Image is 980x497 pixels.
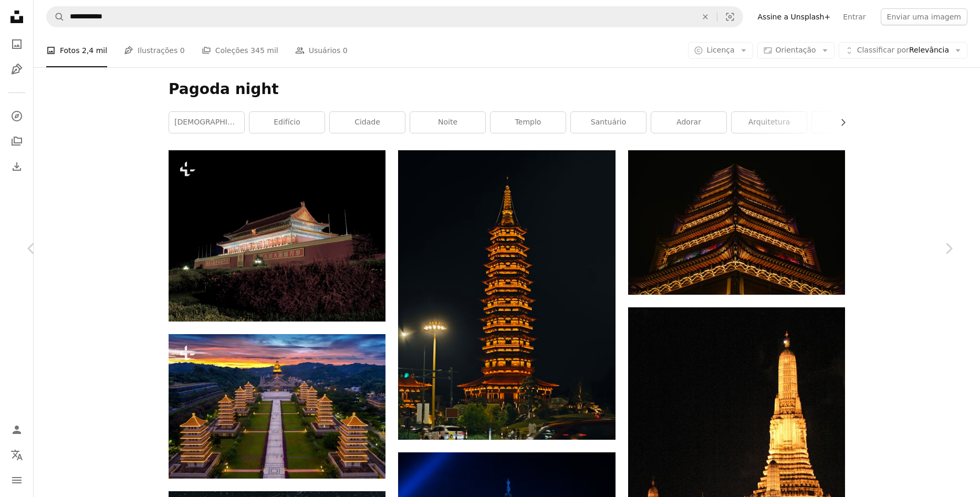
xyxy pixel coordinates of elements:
span: 0 [180,45,185,56]
button: Orientação [757,42,835,59]
a: Noite [410,112,485,133]
a: arquitetura [732,112,807,133]
a: adorar [651,112,726,133]
a: Assine a Unsplash+ [752,8,837,25]
a: santuário [571,112,646,133]
a: Fotos [6,34,27,55]
img: Uma torre alta iluminada à noite [628,150,845,295]
a: torre [812,112,887,133]
button: Pesquise na Unsplash [47,7,65,27]
button: Enviar uma imagem [881,8,967,25]
button: Classificar porRelevância [839,42,967,59]
img: Uma torre alta iluminada à noite em uma cidade [398,150,615,440]
span: 345 mil [251,45,278,56]
span: Classificar por [857,46,909,54]
a: edifício [249,112,325,133]
a: Uma torre alta iluminada à noite [628,218,845,227]
a: Coleções [6,131,27,152]
span: Relevância [857,45,949,56]
a: [DEMOGRAPHIC_DATA] [169,112,244,133]
a: cidade [330,112,405,133]
button: Limpar [694,7,717,27]
a: Uma torre alta iluminada à noite em uma cidade [398,290,615,299]
a: Entrar [837,8,872,25]
button: Pesquisa visual [717,7,743,27]
a: Entrar / Cadastrar-se [6,419,27,440]
button: Licença [688,42,753,59]
a: Próximo [917,198,980,299]
a: Ilustrações 0 [124,34,185,67]
button: Idioma [6,444,27,465]
a: Ilustrações [6,59,27,80]
a: Coleções 345 mil [202,34,278,67]
button: Menu [6,470,27,491]
span: Licença [706,46,734,54]
a: Usuários 0 [295,34,348,67]
a: edifício de concreto marrom durante a noite [628,465,845,475]
a: Histórico de downloads [6,156,27,177]
a: templo [491,112,566,133]
a: Pôr do sol no Templo do Buda Fo Guang Shan em Kaohsiung, Taiwan. [169,401,385,411]
a: um prédio alto com um relógio em cima dele [169,231,385,240]
a: Explorar [6,106,27,127]
span: 0 [343,45,348,56]
img: um prédio alto com um relógio em cima dele [169,150,385,322]
img: Pôr do sol no Templo do Buda Fo Guang Shan em Kaohsiung, Taiwan. [169,334,385,479]
span: Orientação [776,46,816,54]
h1: Pagoda night [169,80,845,99]
form: Pesquise conteúdo visual em todo o site [46,6,743,27]
button: rolar lista para a direita [833,112,845,133]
